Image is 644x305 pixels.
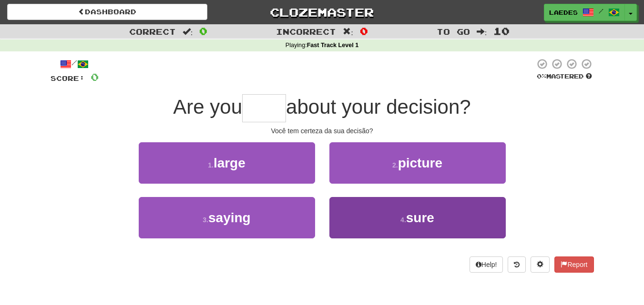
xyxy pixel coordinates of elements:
button: Help! [470,256,503,273]
button: 4.sure [329,197,506,238]
span: Correct [129,27,176,36]
span: 10 [493,25,510,37]
span: saying [208,210,251,225]
span: large [214,156,245,170]
span: Are you [173,96,242,118]
span: 0 [199,25,207,37]
small: 3 . [203,216,208,224]
button: Round history (alt+y) [508,256,526,273]
span: : [343,28,353,36]
span: : [183,28,193,36]
a: Dashboard [7,4,207,20]
span: Laedes [549,8,578,17]
a: Clozemaster [222,4,422,20]
button: 1.large [139,142,315,184]
span: 0 [91,71,99,83]
span: Incorrect [276,27,336,36]
span: about your decision? [286,96,471,118]
span: picture [398,156,442,170]
span: Score: [51,74,85,82]
div: / [51,58,99,70]
div: Mastered [535,72,594,81]
span: 0 % [537,72,546,80]
span: / [599,8,603,14]
small: 1 . [208,161,214,169]
span: sure [406,210,434,225]
strong: Fast Track Level 1 [307,42,359,49]
div: Você tem certeza da sua decisão? [51,126,594,136]
button: 3.saying [139,197,315,238]
span: 0 [360,25,368,37]
span: To go [437,27,470,36]
button: 2.picture [329,142,506,184]
small: 2 . [392,161,398,169]
span: : [477,28,487,36]
small: 4 . [400,216,406,224]
a: Laedes / [544,4,625,21]
button: Report [554,256,593,273]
